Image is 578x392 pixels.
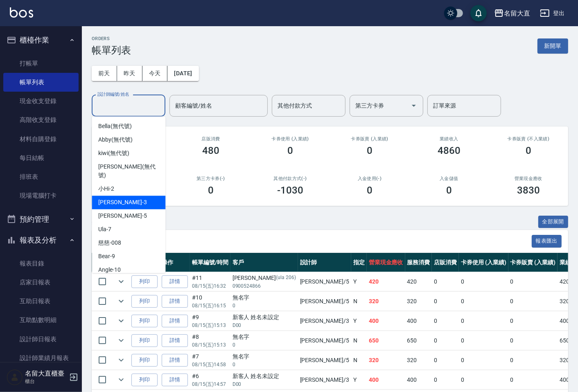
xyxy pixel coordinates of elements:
[277,185,303,196] h3: -1030
[532,235,562,248] button: 報表匯出
[162,334,188,347] a: 詳情
[3,149,79,167] a: 每日結帳
[432,331,459,350] td: 0
[499,136,558,142] h2: 卡券販賣 (不入業績)
[162,374,188,386] a: 詳情
[192,282,228,290] p: 08/15 (五) 16:32
[276,274,296,282] p: (ula 206)
[98,239,121,247] span: 慈慈 -008
[3,349,79,367] a: 設計師業績月報表
[508,370,558,390] td: 0
[102,237,532,246] span: 訂單列表
[491,5,533,22] button: 名留大直
[131,275,158,288] button: 列印
[537,38,568,54] button: 新開單
[98,149,129,158] span: kiwi (無代號)
[208,185,214,196] h3: 0
[340,176,400,181] h2: 入金使用(-)
[3,54,79,73] a: 打帳單
[98,135,133,144] span: Abby (無代號)
[367,185,373,196] h3: 0
[160,253,190,272] th: 操作
[508,272,558,291] td: 0
[7,369,23,385] img: Person
[432,253,459,272] th: 店販消費
[3,209,79,230] button: 預約管理
[233,361,296,368] p: 0
[162,295,188,308] a: 詳情
[367,351,405,370] td: 320
[190,253,230,272] th: 帳單編號/時間
[351,272,367,291] td: Y
[367,331,405,350] td: 650
[202,145,219,156] h3: 480
[162,315,188,327] a: 詳情
[233,313,296,322] div: 新客人 姓名未設定
[298,370,351,390] td: [PERSON_NAME] /3
[298,272,351,291] td: [PERSON_NAME] /5
[446,185,452,196] h3: 0
[351,351,367,370] td: N
[192,302,228,309] p: 08/15 (五) 16:15
[499,176,558,181] h2: 營業現金應收
[3,130,79,149] a: 材料自購登錄
[419,176,479,181] h2: 入金儲值
[3,29,79,51] button: 櫃檯作業
[115,354,127,366] button: expand row
[115,315,127,327] button: expand row
[532,237,562,245] a: 報表匯出
[367,370,405,390] td: 400
[508,253,558,272] th: 卡券販賣 (入業績)
[167,66,199,81] button: [DATE]
[115,295,127,307] button: expand row
[190,311,230,331] td: #9
[162,354,188,367] a: 詳情
[230,253,298,272] th: 客戶
[131,315,158,327] button: 列印
[233,352,296,361] div: 無名字
[131,354,158,367] button: 列印
[508,311,558,331] td: 0
[459,272,508,291] td: 0
[508,292,558,311] td: 0
[298,331,351,350] td: [PERSON_NAME] /5
[233,322,296,329] p: D00
[459,292,508,311] td: 0
[405,370,432,390] td: 400
[459,311,508,331] td: 0
[131,295,158,308] button: 列印
[351,253,367,272] th: 指定
[98,252,115,261] span: Bear -9
[351,370,367,390] td: Y
[3,311,79,329] a: 互助點數明細
[367,311,405,331] td: 400
[3,292,79,311] a: 互助日報表
[98,212,147,220] span: [PERSON_NAME] -5
[508,351,558,370] td: 0
[181,176,241,181] h2: 第三方卡券(-)
[3,167,79,186] a: 排班表
[98,122,132,131] span: Bella (無代號)
[340,136,400,142] h2: 卡券販賣 (入業績)
[438,145,461,156] h3: 4860
[98,162,159,180] span: [PERSON_NAME] (無代號)
[131,374,158,386] button: 列印
[432,311,459,331] td: 0
[190,272,230,291] td: #11
[432,292,459,311] td: 0
[405,311,432,331] td: 400
[190,370,230,390] td: #6
[192,381,228,388] p: 08/15 (五) 14:57
[25,369,67,378] h5: 名留大直櫃臺
[470,5,487,21] button: save
[98,225,111,234] span: Ula -7
[233,282,296,290] p: 0900524866
[260,176,320,181] h2: 其他付款方式(-)
[298,351,351,370] td: [PERSON_NAME] /5
[115,334,127,347] button: expand row
[538,216,569,228] button: 全部展開
[92,36,131,41] h2: ORDERS
[405,351,432,370] td: 320
[459,370,508,390] td: 0
[3,110,79,129] a: 高階收支登錄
